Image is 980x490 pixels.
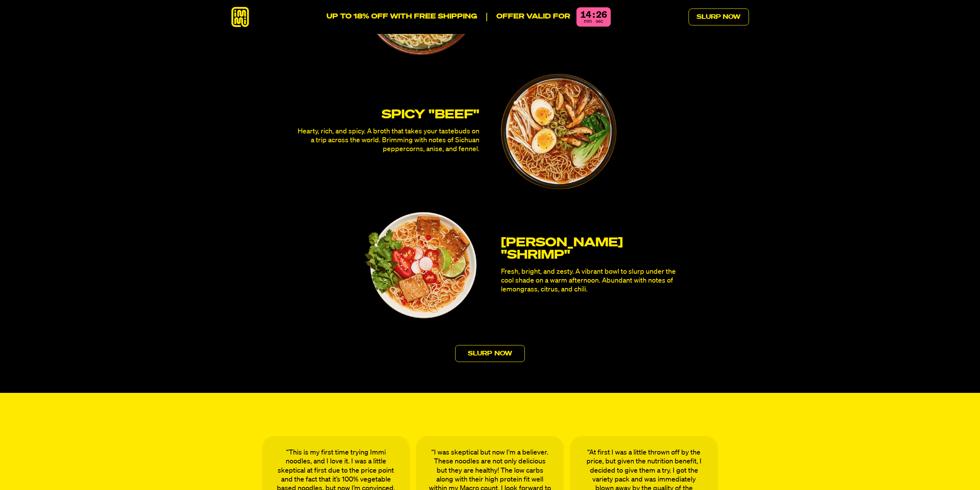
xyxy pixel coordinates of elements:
div: : [593,10,595,20]
h3: SPICY "BEEF" [298,109,479,121]
p: Offer valid for [486,13,570,21]
div: 14 [580,10,591,20]
h3: [PERSON_NAME] "SHRIMP" [501,237,683,261]
img: SPICY [501,74,616,189]
span: min [584,19,592,24]
p: Hearty, rich, and spicy. A broth that takes your tastebuds on a trip across the world. Brimming w... [298,127,479,154]
p: Fresh, bright, and zesty. A vibrant bowl to slurp under the cool shade on a warm afternoon. Abund... [501,268,683,295]
img: TOM YUM [364,208,479,323]
span: sec [596,19,603,24]
a: Slurp Now [689,8,749,25]
iframe: Marketing Popup [4,455,81,486]
p: UP TO 18% OFF WITH FREE SHIPPING [327,13,477,21]
a: Slurp Now [455,345,525,362]
div: 26 [596,10,607,20]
